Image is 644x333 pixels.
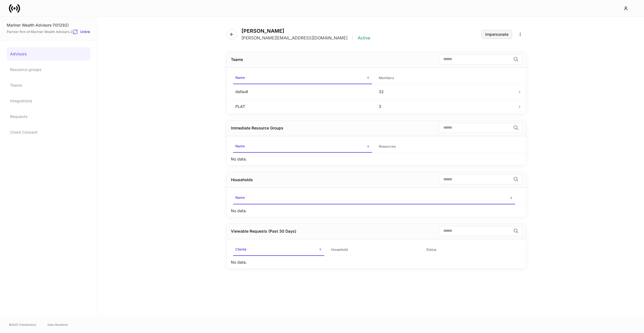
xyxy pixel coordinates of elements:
[377,72,515,84] span: Members
[331,247,348,252] h6: Household
[379,75,394,81] h6: Members
[7,47,90,61] a: Advisors
[231,57,243,62] div: Teams
[235,195,245,200] h6: Name
[7,30,72,34] span: Partner firm of
[241,35,347,41] p: [PERSON_NAME][EMAIL_ADDRESS][DOMAIN_NAME]
[424,244,515,256] span: Status
[233,192,515,204] span: Name
[231,156,247,162] p: No data.
[7,22,90,28] div: Mariner Wealth Advisors (101292)
[329,244,420,256] span: Household
[7,79,90,92] a: Teams
[231,177,253,183] div: Households
[48,322,68,327] a: Data Disclaimer
[485,32,508,36] div: Impersonate
[231,228,296,234] div: Viewable Requests (Past 30 Days)
[231,84,374,99] td: default
[374,84,518,99] td: 32
[482,30,512,39] button: Impersonate
[7,94,90,108] a: Integrations
[7,63,90,76] a: Resource groups
[426,247,436,252] h6: Status
[231,99,374,114] td: PLAT
[231,208,247,214] p: No data.
[231,259,247,265] p: No data.
[379,144,396,149] h6: Resources
[31,30,72,34] a: Mariner Wealth Advisors 2
[7,110,90,123] a: Requests
[7,126,90,139] a: Client Consent
[235,247,246,252] h6: Clients
[235,143,245,149] h6: Name
[377,141,515,152] span: Resources
[231,125,283,131] div: Immediate Resource Groups
[241,28,370,34] h4: [PERSON_NAME]
[358,35,370,41] p: Active
[72,29,90,35] button: Unlink
[233,141,372,153] span: Name
[233,244,324,256] span: Clients
[352,35,353,41] p: |
[233,72,372,84] span: Name
[235,75,245,80] h6: Name
[374,99,518,114] td: 3
[9,322,36,327] span: © 2025 OneAdvisory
